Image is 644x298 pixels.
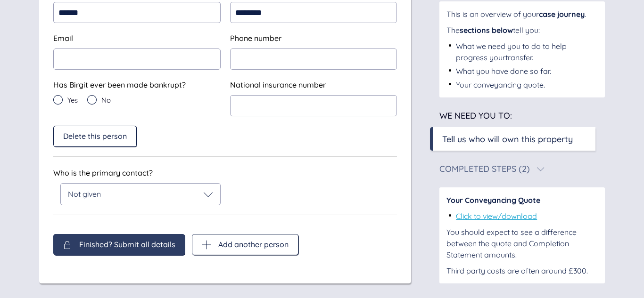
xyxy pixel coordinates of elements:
[439,110,512,121] span: We need you to:
[442,133,573,145] div: Tell us who will own this property
[439,165,530,173] div: Completed Steps (2)
[79,240,175,249] span: Finished? Submit all details
[456,65,551,77] div: What you have done so far.
[460,25,513,35] span: sections below
[446,265,598,276] div: Third party costs are often around £300.
[446,8,598,20] div: This is an overview of your .
[446,195,540,205] span: Your Conveyancing Quote
[456,79,545,90] div: Your conveyancing quote.
[446,226,598,260] div: You should expect to see a difference between the quote and Completion Statement amounts.
[53,168,153,177] span: Who is the primary contact?
[63,132,127,140] span: Delete this person
[53,80,186,89] span: Has Birgit ever been made bankrupt?
[101,97,111,104] span: No
[53,33,73,43] span: Email
[456,211,537,221] a: Click to view/download
[456,40,598,63] div: What we need you to do to help progress your transfer .
[68,189,101,199] span: Not given
[539,9,585,19] span: case journey
[218,240,289,249] span: Add another person
[230,33,281,43] span: Phone number
[230,80,326,89] span: National insurance number
[67,97,78,104] span: Yes
[446,24,598,36] div: The tell you:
